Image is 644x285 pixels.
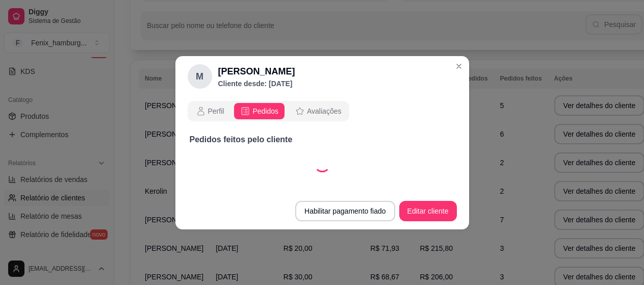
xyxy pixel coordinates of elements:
button: Close [451,58,467,74]
div: Loading [314,156,330,172]
span: Perfil [208,106,224,116]
div: M [188,64,212,89]
p: Pedidos feitos pelo cliente [190,134,455,146]
span: Pedidos [252,106,278,116]
button: Editar cliente [399,201,457,221]
button: Habilitar pagamento fiado [295,201,395,221]
div: opções [188,101,457,121]
span: Avaliações [307,106,341,116]
p: Cliente desde: [DATE] [218,79,295,89]
h2: [PERSON_NAME] [218,64,295,79]
div: opções [188,101,350,121]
